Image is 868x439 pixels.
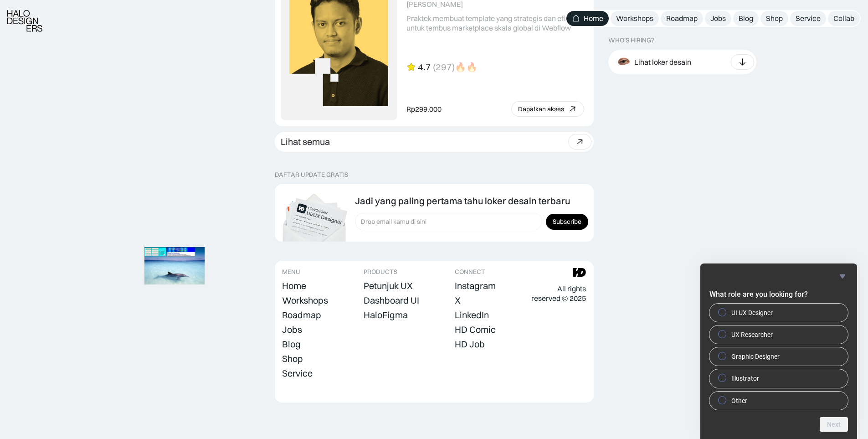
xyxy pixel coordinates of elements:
[833,14,854,23] div: Collab
[282,294,328,307] a: Workshops
[275,132,594,152] a: Lihat semua
[531,284,586,303] div: All rights reserved © 2025
[709,304,848,410] div: What role are you looking for?
[281,136,330,147] div: Lihat semua
[406,104,442,114] div: Rp299.000
[760,11,788,26] a: Shop
[282,338,301,351] a: Blog
[355,196,570,207] div: Jadi yang paling pertama tahu loker desain terbaru
[518,105,564,113] div: Dapatkan akses
[364,295,419,306] div: Dashboard UI
[828,11,860,26] a: Collab
[282,352,303,365] a: Shop
[275,171,348,179] div: DAFTAR UPDATE GRATIS
[739,14,753,23] div: Blog
[731,308,773,317] span: UI UX Designer
[511,101,584,117] a: Dapatkan akses
[455,279,496,292] a: Instagram
[766,14,783,23] div: Shop
[282,295,328,306] div: Workshops
[546,214,588,230] input: Subscribe
[282,268,300,276] div: MENU
[710,14,726,23] div: Jobs
[282,310,321,320] div: Roadmap
[455,280,496,291] div: Instagram
[364,268,397,276] div: PRODUCTS
[790,11,826,26] a: Service
[455,309,489,321] a: LinkedIn
[355,213,588,230] form: Form Subscription
[455,338,485,351] a: HD Job
[837,271,848,282] button: Hide survey
[455,323,496,336] a: HD Comic
[455,324,496,335] div: HD Comic
[364,310,408,320] div: HaloFigma
[282,367,313,380] a: Service
[709,271,848,432] div: What role are you looking for?
[455,268,485,276] div: CONNECT
[611,11,659,26] a: Workshops
[455,294,461,307] a: X
[731,374,759,383] span: Illustrator
[282,353,303,364] div: Shop
[282,339,301,350] div: Blog
[282,323,302,336] a: Jobs
[282,309,321,321] a: Roadmap
[282,368,313,379] div: Service
[661,11,703,26] a: Roadmap
[666,14,698,23] div: Roadmap
[731,352,780,361] span: Graphic Designer
[455,295,461,306] div: X
[709,289,848,300] h2: What role are you looking for?
[731,330,773,339] span: UX Researcher
[731,396,747,405] span: Other
[634,57,691,67] div: Lihat loker desain
[364,279,413,292] a: Petunjuk UX
[584,14,603,23] div: Home
[364,294,419,307] a: Dashboard UI
[282,324,302,335] div: Jobs
[796,14,821,23] div: Service
[355,213,542,230] input: Drop email kamu di sini
[820,417,848,432] button: Next question
[282,279,306,292] a: Home
[364,309,408,321] a: HaloFigma
[705,11,731,26] a: Jobs
[733,11,759,26] a: Blog
[455,339,485,350] div: HD Job
[566,11,609,26] a: Home
[455,310,489,320] div: LinkedIn
[616,14,653,23] div: Workshops
[364,280,413,291] div: Petunjuk UX
[608,36,654,44] div: WHO’S HIRING?
[282,280,306,291] div: Home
